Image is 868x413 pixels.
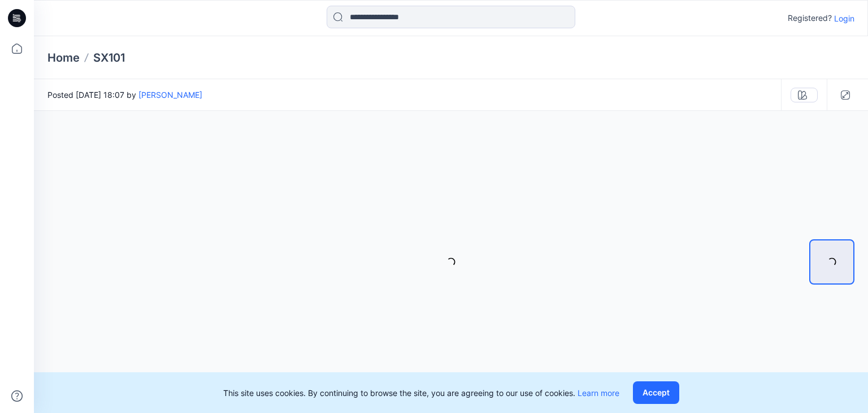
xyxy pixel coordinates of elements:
p: This site uses cookies. By continuing to browse the site, you are agreeing to our use of cookies. [223,387,619,399]
p: Registered? [788,11,832,25]
a: [PERSON_NAME] [138,90,202,100]
a: Learn more [578,388,619,398]
p: Login [834,12,854,24]
p: SX101 [93,50,125,66]
span: Posted [DATE] 18:07 by [47,89,202,101]
button: Accept [633,381,679,404]
a: Home [47,50,80,66]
